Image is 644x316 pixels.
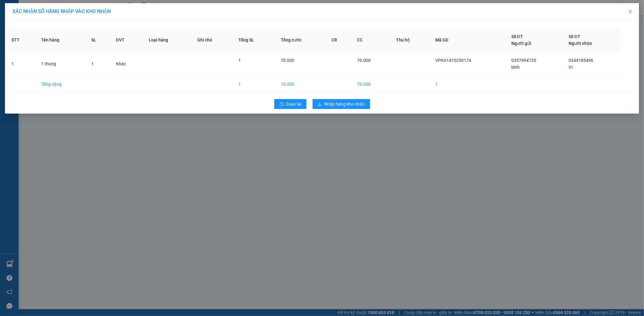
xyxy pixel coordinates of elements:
[628,9,633,14] span: close
[274,99,306,109] button: rollbackQuay lại
[431,76,506,93] td: 1
[6,28,36,52] th: STT
[144,28,192,52] th: Loại hàng
[36,28,86,52] th: Tên hàng
[326,28,352,52] th: CR
[569,65,573,70] span: tri
[111,28,144,52] th: ĐVT
[276,28,326,52] th: Tổng cước
[91,61,94,66] span: 1
[391,28,431,52] th: Thu hộ
[324,101,365,107] span: Nhập hàng kho nhận
[36,76,86,93] td: Tổng cộng
[313,99,370,109] button: downloadNhập hàng kho nhận
[12,8,111,14] span: XÁC NHẬN SỐ HÀNG NHẬP VÀO KHO NHẬN
[238,58,241,63] span: 1
[569,58,593,63] span: 0344185496
[86,28,111,52] th: SL
[352,28,391,52] th: CC
[36,52,86,76] td: 1 thung
[352,76,391,93] td: 70.000
[431,28,506,52] th: Mã GD
[279,102,284,107] span: rollback
[511,41,531,46] span: Người gửi
[281,58,294,63] span: 70.000
[233,76,276,93] td: 1
[6,52,36,76] td: 1
[192,28,233,52] th: Ghi chú
[436,58,471,63] span: VPKA1410250174
[276,76,326,93] td: 70.000
[511,65,520,70] span: binh
[511,34,523,39] span: Số ĐT
[622,3,639,20] button: Close
[111,52,144,76] td: Khác
[318,102,322,107] span: download
[569,41,592,46] span: Người nhận
[286,101,301,107] span: Quay lại
[357,58,371,63] span: 70.000
[233,28,276,52] th: Tổng SL
[569,34,580,39] span: Số ĐT
[511,58,536,63] span: 0357994735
